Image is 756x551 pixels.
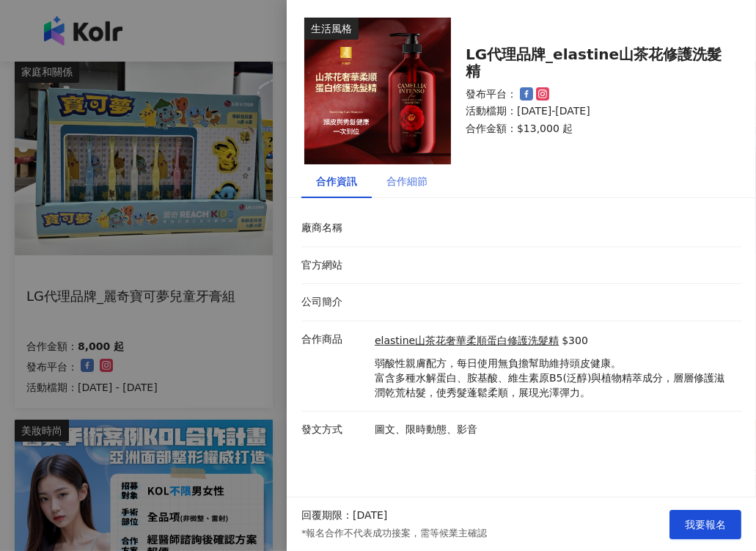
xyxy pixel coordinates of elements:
p: 發布平台： [466,87,517,102]
p: 弱酸性親膚配方，每日使用無負擔幫助維持頭皮健康。 富含多種水解蛋白、胺基酸、維生素原B5(泛醇)與植物精萃成分，層層修護滋潤乾荒枯髮，使秀髮蓬鬆柔順，展現光澤彈力。 [375,357,734,400]
p: *報名合作不代表成功接案，需等候業主確認 [301,527,488,540]
p: 廠商名稱 [301,221,367,236]
div: 合作資訊 [316,173,357,189]
div: 合作細節 [386,173,427,189]
a: elastine山茶花奢華柔順蛋白修護洗髮精 [375,334,559,349]
button: 我要報名 [669,510,741,539]
img: elastine山茶花奢華柔順蛋白修護洗髮精 [304,18,451,164]
span: 我要報名 [685,519,726,530]
p: 圖文、限時動態、影音 [375,423,734,437]
p: 公司簡介 [301,295,367,310]
div: LG代理品牌_elastine山茶花修護洗髮精 [466,46,724,80]
p: 活動檔期：[DATE]-[DATE] [466,104,724,119]
div: 生活風格 [304,18,359,40]
p: 發文方式 [301,423,367,437]
p: 合作商品 [301,332,367,347]
p: 合作金額： $13,000 起 [466,122,724,136]
p: 回覆期限：[DATE] [301,508,387,523]
p: $300 [562,334,588,349]
p: 官方網站 [301,258,367,273]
